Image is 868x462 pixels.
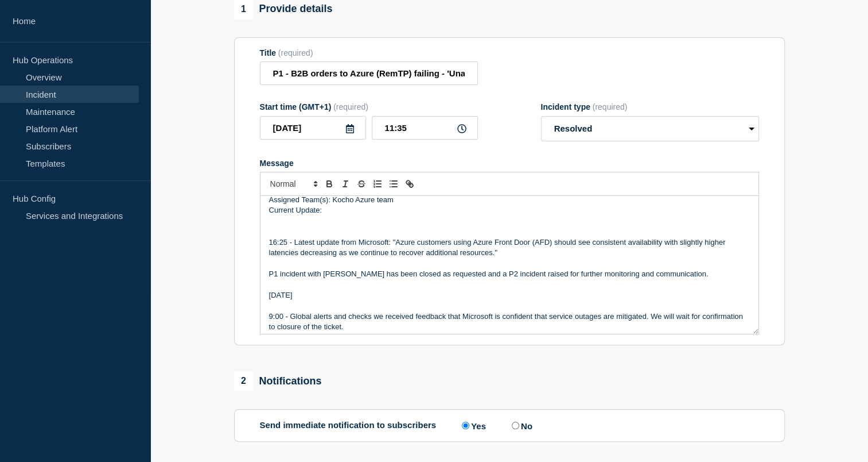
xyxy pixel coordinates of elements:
div: Incident type [541,102,759,111]
span: 2 [234,371,254,391]
button: Toggle strikethrough text [353,177,369,191]
span: (required) [593,102,628,111]
div: Message [260,196,758,334]
p: 9:00 - Global alerts and checks we received feedback that Microsoft is confident that service out... [269,311,750,333]
input: Title [260,61,478,85]
p: Current Update: [269,205,750,215]
span: (required) [278,48,313,57]
p: [DATE] [269,290,750,301]
select: Incident type [541,116,759,141]
p: Send immediate notification to subscribers [260,420,437,431]
span: Font size [265,177,321,191]
div: Send immediate notification to subscribers [260,420,759,431]
div: Title [260,48,478,57]
div: Notifications [234,371,322,391]
button: Toggle bold text [321,177,337,191]
input: No [512,422,519,429]
label: No [509,420,532,431]
p: Assigned Team(s): Kocho Azure team [269,195,750,205]
button: Toggle italic text [337,177,353,191]
input: HH:MM [372,116,478,140]
span: (required) [333,102,368,111]
button: Toggle bulleted list [386,177,402,191]
input: Yes [462,422,469,429]
label: Yes [459,420,486,431]
button: Toggle ordered list [369,177,386,191]
div: Start time (GMT+1) [260,102,478,111]
div: Message [260,159,759,168]
p: P1 incident with [PERSON_NAME] has been closed as requested and a P2 incident raised for further ... [269,269,750,279]
input: YYYY-MM-DD [260,116,366,140]
p: 16:25 - Latest update from Microsoft: "Azure customers using Azure Front Door (AFD) should see co... [269,237,750,259]
button: Toggle link [402,177,418,191]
